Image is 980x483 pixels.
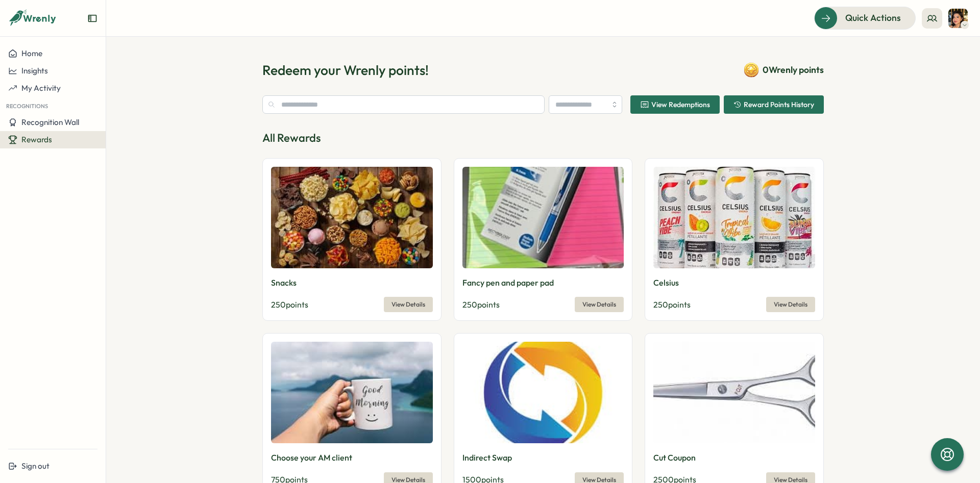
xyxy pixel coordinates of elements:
span: 0 Wrenly points [763,63,824,77]
button: Reward Points History [724,95,824,114]
button: View Details [575,297,624,312]
img: Indirect Swap [462,342,624,443]
span: View Details [391,297,425,312]
img: Cut Coupon [653,342,815,443]
img: Fancy pen and paper pad [462,167,624,268]
img: Choose your AM client [271,342,433,443]
p: Celsius [653,276,679,289]
button: View Details [384,297,433,312]
p: Choose your AM client [271,451,352,464]
button: View Redemptions [630,95,720,114]
img: Celsius [653,167,815,268]
span: 250 points [462,299,500,310]
span: Quick Actions [845,11,901,24]
span: Reward Points History [744,101,814,108]
span: Home [21,48,42,58]
button: View Details [766,297,815,312]
h1: Redeem your Wrenly points! [262,61,429,79]
button: Quick Actions [814,7,916,29]
p: Snacks [271,276,297,289]
span: View Details [774,297,807,312]
p: Cut Coupon [653,451,696,464]
span: View Details [582,297,616,312]
span: Insights [21,66,48,75]
span: View Redemptions [651,101,710,108]
span: Rewards [21,135,52,144]
span: 250 points [271,299,308,310]
span: Recognition Wall [21,117,79,127]
span: 250 points [653,299,691,310]
img: Elizabeth Simon [948,9,968,28]
p: Fancy pen and paper pad [462,276,554,289]
span: Sign out [21,461,50,471]
p: All Rewards [262,130,824,146]
span: My Activity [21,83,61,93]
button: Expand sidebar [87,13,97,23]
img: Snacks [271,167,433,268]
p: Indirect Swap [462,451,512,464]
